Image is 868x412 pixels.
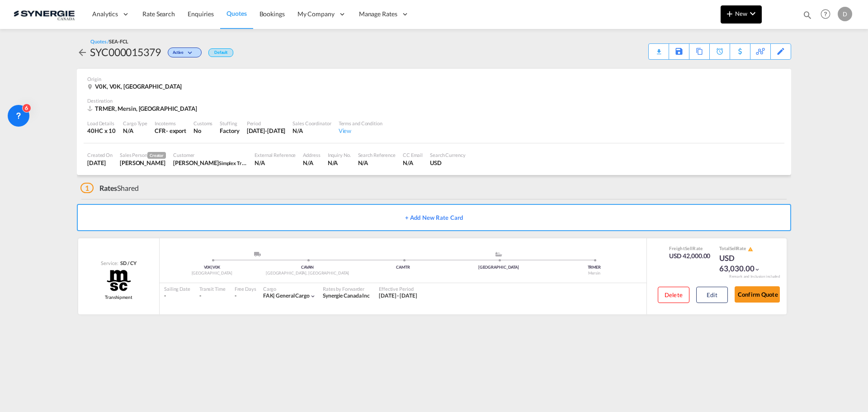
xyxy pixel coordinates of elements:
[547,270,642,276] div: Mersin
[669,245,711,251] div: Freight Rate
[235,292,236,300] div: -
[95,83,182,90] span: V0K, V0K, [GEOGRAPHIC_DATA]
[724,8,735,19] md-icon: icon-plus 400-fg
[164,292,190,300] div: -
[247,127,286,135] div: 31 Oct 2025
[802,10,812,20] md-icon: icon-magnify
[235,285,256,292] div: Free Days
[212,265,220,270] span: V0K
[735,286,780,303] button: Confirm Quote
[186,51,197,56] md-icon: icon-chevron-down
[653,44,664,52] div: Quote PDF is not available at this time
[403,159,423,167] div: N/A
[90,45,161,59] div: SYC000015379
[204,265,213,270] span: V0K
[685,246,693,251] span: Sell
[199,285,226,292] div: Transit Time
[77,204,791,231] button: + Add New Rate Card
[323,285,370,292] div: Rates by Forwarder
[87,120,116,127] div: Load Details
[106,269,132,292] img: MSC
[173,152,247,158] div: Customer
[211,265,212,270] span: |
[101,260,118,266] span: Service:
[328,152,351,158] div: Inquiry No.
[263,292,310,300] div: general cargo
[208,48,233,57] div: Default
[802,10,812,24] div: icon-magnify
[14,4,75,24] img: 1f56c880d42311ef80fc7dca854c8e59.png
[303,159,320,167] div: N/A
[123,127,147,135] div: N/A
[719,253,764,275] div: USD 63,030.00
[118,260,136,266] div: SD / CY
[669,251,711,260] div: USD 42,000.00
[323,292,370,300] div: Synergie Canada Inc
[263,292,276,299] span: FAK
[355,265,451,270] div: CAMTR
[193,127,212,135] div: No
[220,127,239,135] div: Factory Stuffing
[263,285,316,292] div: Cargo
[451,265,546,270] div: [GEOGRAPHIC_DATA]
[748,246,753,252] md-icon: icon-alert
[273,292,275,299] span: |
[87,159,113,167] div: 9 Oct 2025
[310,293,316,299] md-icon: icon-chevron-down
[173,159,247,167] div: Liviu Rusu
[721,5,762,24] button: icon-plus 400-fgNewicon-chevron-down
[193,120,212,127] div: Customs
[292,120,331,127] div: Sales Coordinator
[255,159,296,167] div: N/A
[255,152,296,158] div: External Reference
[80,183,139,193] div: Shared
[303,152,320,158] div: Address
[77,45,90,59] div: icon-arrow-left
[87,104,199,113] div: TRMER, Mersin, Asia Pacific
[430,159,466,167] div: USD
[226,9,246,17] span: Quotes
[547,265,642,270] div: TRMER
[379,285,417,292] div: Effective Period
[147,152,166,159] span: Creator
[220,120,239,127] div: Stuffing
[658,287,689,303] button: Delete
[754,266,760,273] md-icon: icon-chevron-down
[87,82,184,90] div: V0K, V0K, Canada
[379,292,417,300] div: 09 Oct 2025 - 31 Oct 2025
[92,9,118,19] span: Analytics
[818,6,833,22] span: Help
[403,152,423,158] div: CC Email
[80,183,94,193] span: 1
[173,50,186,58] span: Active
[212,252,307,261] div: Pickup ModeService Type -
[142,10,175,18] span: Rate Search
[359,9,397,19] span: Manage Rates
[90,38,128,45] div: Quotes /SEA-FCL
[188,10,214,18] span: Enquiries
[493,252,504,256] md-icon: assets/icons/custom/ship-fill.svg
[120,152,166,159] div: Sales Person
[161,45,204,59] div: Change Status Here
[292,127,331,135] div: N/A
[254,252,261,256] img: road
[669,44,689,59] div: Save As Template
[297,9,335,19] span: My Company
[87,152,113,158] div: Created On
[87,127,116,135] div: 40HC x 10
[838,7,852,21] div: D
[339,127,382,135] div: View
[123,120,147,127] div: Cargo Type
[87,76,781,82] div: Origin
[722,274,787,279] div: Remark and Inclusion included
[719,245,764,252] div: Total Rate
[164,270,259,276] div: [GEOGRAPHIC_DATA]
[323,292,370,299] span: Synergie Canada Inc
[199,292,226,300] div: -
[155,120,186,127] div: Incoterms
[105,294,132,300] span: Transhipment
[747,246,753,252] button: icon-alert
[155,127,166,135] div: CFR
[379,292,417,299] span: [DATE] - [DATE]
[339,120,382,127] div: Terms and Condition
